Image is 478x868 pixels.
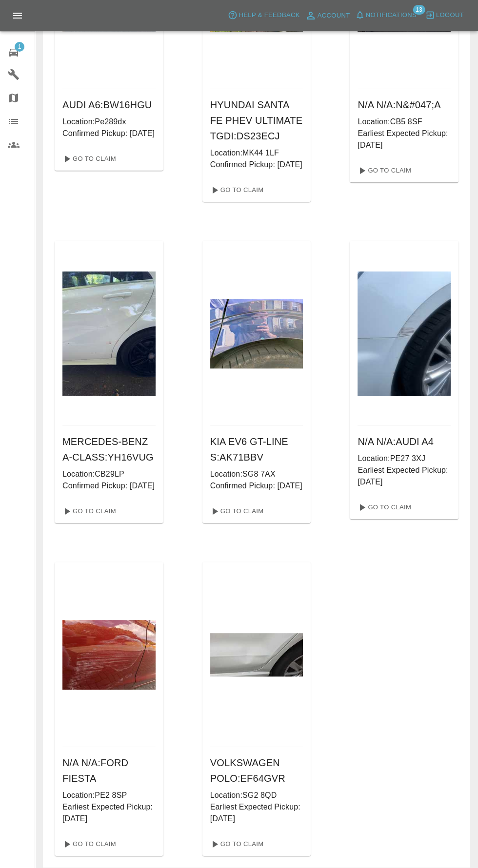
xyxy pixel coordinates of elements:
p: Location: SG2 8QD [210,790,303,801]
p: Confirmed Pickup: [DATE] [210,480,303,492]
p: Location: SG8 7AX [210,468,303,480]
a: Account [302,8,353,23]
button: Open drawer [6,4,29,27]
button: Help & Feedback [225,8,302,23]
p: Location: CB29LP [62,468,156,480]
a: Go To Claim [354,163,414,178]
p: Earliest Expected Pickup: [DATE] [358,464,451,488]
a: Go To Claim [59,836,119,852]
span: Account [318,10,350,21]
p: Location: Pe289dx [62,116,156,128]
p: Location: MK44 1LF [210,147,303,159]
h6: AUDI A6 : BW16HGU [62,97,156,113]
span: Help & Feedback [239,10,299,21]
h6: N/A N/A : FORD FIESTA [62,755,156,786]
span: 1 [15,42,24,52]
p: Location: CB5 8SF [358,116,451,128]
p: Location: PE2 8SP [62,790,156,801]
p: Earliest Expected Pickup: [DATE] [62,801,156,825]
a: Go To Claim [206,503,266,519]
span: Logout [436,10,464,21]
span: Notifications [366,10,417,21]
h6: HYUNDAI SANTA FE PHEV ULTIMATE TGDI : DS23ECJ [210,97,303,144]
a: Go To Claim [206,836,266,852]
a: Go To Claim [59,151,119,167]
a: Go To Claim [206,182,266,198]
p: Confirmed Pickup: [DATE] [210,159,303,171]
h6: KIA EV6 GT-LINE S : AK71BBV [210,434,303,465]
h6: N/A N/A : AUDI A4 [358,434,451,449]
p: Location: PE27 3XJ [358,453,451,464]
h6: N/A N/A : N&#047;A [358,97,451,113]
a: Go To Claim [59,503,119,519]
p: Earliest Expected Pickup: [DATE] [358,128,451,151]
button: Notifications [353,8,419,23]
h6: MERCEDES-BENZ A-CLASS : YH16VUG [62,434,156,465]
h6: VOLKSWAGEN POLO : EF64GVR [210,755,303,786]
a: Go To Claim [354,500,414,515]
span: 13 [413,5,425,15]
p: Earliest Expected Pickup: [DATE] [210,801,303,825]
p: Confirmed Pickup: [DATE] [62,128,156,139]
button: Logout [423,8,466,23]
p: Confirmed Pickup: [DATE] [62,480,156,492]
